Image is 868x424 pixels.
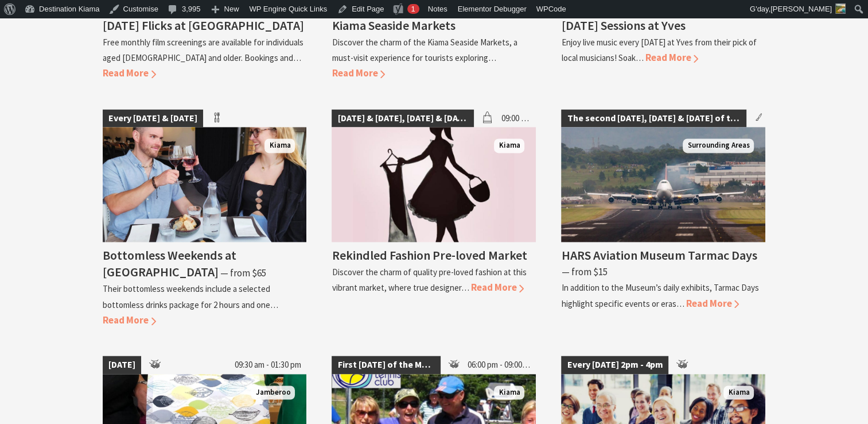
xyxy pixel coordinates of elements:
h4: [DATE] Sessions at Yves [561,17,685,33]
span: Read More [686,297,739,310]
img: This air craft holds the record for non stop flight from London to Sydney. Record set in August 198 [561,127,765,242]
span: [DATE] & [DATE], [DATE] & [DATE] [332,109,474,128]
a: [DATE] & [DATE], [DATE] & [DATE] 09:00 am fashion Kiama Rekindled Fashion Pre-loved Market Discov... [332,109,536,329]
h4: Kiama Seaside Markets [332,17,455,33]
span: 09:00 am [495,109,536,128]
span: Every [DATE] & [DATE] [103,109,203,128]
span: Kiama [723,386,754,400]
img: Couple dining with wine and grazing board laughing [103,127,307,242]
span: Surrounding Areas [683,138,754,153]
h4: Rekindled Fashion Pre-loved Market [332,247,527,263]
span: ⁠— from $65 [220,267,266,279]
p: Free monthly film screenings are available for individuals aged [DEMOGRAPHIC_DATA] and older. Boo... [103,37,303,63]
span: 09:30 am - 01:30 pm [228,356,306,374]
h4: [DATE] Flicks at [GEOGRAPHIC_DATA] [103,17,304,33]
span: Jamberoo [251,386,295,400]
p: Their bottomless weekends include a selected bottomless drinks package for 2 hours and one… [103,283,278,310]
span: Read More [103,314,156,326]
span: Read More [470,281,524,294]
span: Kiama [494,138,524,153]
span: Kiama [494,386,524,400]
span: Read More [332,67,385,79]
span: Read More [103,67,156,79]
span: ⁠— from $15 [561,265,607,278]
span: The second [DATE], [DATE] & [DATE] of the month [561,109,746,128]
a: Every [DATE] & [DATE] Couple dining with wine and grazing board laughing Kiama Bottomless Weekend... [103,109,307,329]
h4: Bottomless Weekends at [GEOGRAPHIC_DATA] [103,247,236,280]
p: Enjoy live music every [DATE] at Yves from their pick of local musicians! Soak… [561,37,756,63]
span: [DATE] [103,356,141,374]
a: The second [DATE], [DATE] & [DATE] of the month This air craft holds the record for non stop flig... [561,109,765,329]
span: 06:00 pm - 09:00 pm [462,356,536,374]
p: Discover the charm of quality pre-loved fashion at this vibrant market, where true designer… [332,267,526,293]
span: Kiama [264,138,295,153]
img: fashion [332,127,536,242]
span: [PERSON_NAME] [770,5,832,13]
p: Discover the charm of the Kiama Seaside Markets, a must-visit experience for tourists exploring… [332,37,517,63]
span: First [DATE] of the Month [332,356,441,374]
span: Read More [645,51,698,64]
span: 1 [411,5,415,13]
h4: HARS Aviation Museum Tarmac Days [561,247,757,263]
span: Every [DATE] 2pm - 4pm [561,356,668,374]
p: In addition to the Museum’s daily exhibits, Tarmac Days highlight specific events or eras… [561,282,758,309]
